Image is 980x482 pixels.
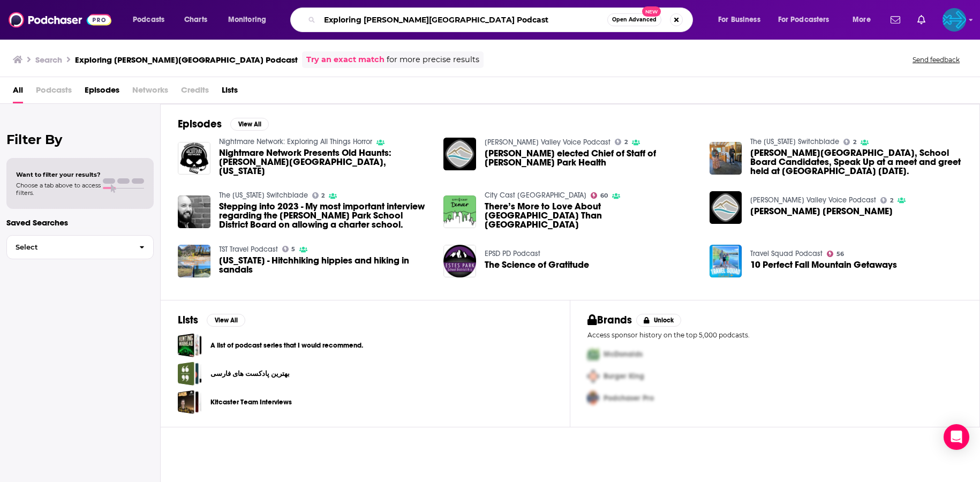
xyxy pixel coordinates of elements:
span: Podcasts [36,81,72,103]
span: 5 [291,247,295,252]
span: 2 [890,198,893,203]
a: Kitcaster Team Interviews [210,396,292,408]
a: All [13,81,23,103]
p: Saved Searches [6,217,154,228]
a: TST Travel Podcast [219,245,278,254]
a: Colorado - Hitchhiking hippies and hiking in sandals [219,256,431,274]
span: 60 [600,193,608,198]
img: 10 Perfect Fall Mountain Getaways [710,245,742,277]
a: ListsView All [178,313,245,327]
a: Episodes [85,81,119,103]
a: EpisodesView All [178,117,269,131]
button: open menu [771,11,845,28]
span: 2 [624,140,628,145]
span: Networks [132,81,168,103]
img: Second Pro Logo [583,365,604,387]
span: McDonalds [604,350,643,359]
a: Try an exact match [306,54,385,66]
a: Kent Howard Smith [750,207,893,216]
h2: Filter By [6,132,154,147]
a: Nightmare Network: Exploring All Things Horror [219,137,372,146]
span: Select [7,244,131,251]
a: Show notifications dropdown [886,11,904,29]
button: open menu [845,11,884,28]
span: Credits [181,81,209,103]
span: For Business [718,12,760,27]
span: Burger King [604,372,644,381]
a: 5 [282,246,296,252]
p: Access sponsor history on the top 5,000 podcasts. [587,331,962,339]
div: Open Intercom Messenger [944,424,969,450]
a: 10 Perfect Fall Mountain Getaways [750,260,897,269]
span: for more precise results [387,54,479,66]
a: Estes Valley Voice Podcast [750,195,876,205]
span: Choose a tab above to access filters. [16,182,101,197]
button: Unlock [636,314,682,327]
span: [US_STATE] - Hitchhiking hippies and hiking in sandals [219,256,431,274]
a: Estes Valley Voice Podcast [485,138,610,147]
a: Nightmare Network Presents Old Haunts: Estes Park, Colorado [219,148,431,176]
a: Stepping into 2023 - My most important interview regarding the Estes Park School District Board o... [219,202,431,229]
span: New [642,6,661,17]
a: 2 [312,192,325,199]
img: User Profile [943,8,966,32]
button: Send feedback [909,55,963,64]
img: Jennifer McLellan elected Chief of Staff of Estes Park Health [443,138,476,170]
a: بهترین پادکست های فارسی [178,361,202,386]
img: Podchaser - Follow, Share and Rate Podcasts [9,10,111,30]
a: Jennifer McLellan elected Chief of Staff of Estes Park Health [485,149,697,167]
span: Podcasts [133,12,164,27]
img: The Science of Gratitude [443,245,476,277]
a: Lists [222,81,238,103]
img: First Pro Logo [583,343,604,365]
a: A list of podcast series that I would recommend. [178,333,202,357]
button: open menu [711,11,774,28]
a: Estes Park, School Board Candidates, Speak Up at a meet and greet held at Mother’s Cafe this Sunday. [750,148,962,176]
span: Charts [184,12,207,27]
span: Stepping into 2023 - My most important interview regarding the [PERSON_NAME] Park School District... [219,202,431,229]
span: More [853,12,871,27]
button: open menu [221,11,280,28]
a: Kitcaster Team Interviews [178,390,202,414]
a: 56 [827,251,844,257]
span: 2 [321,193,325,198]
a: There’s More to Love About Rocky Mountain National Park Than Bear Lake [443,195,476,228]
span: Logged in as backbonemedia [943,8,966,32]
a: 2 [880,197,893,204]
span: [PERSON_NAME][GEOGRAPHIC_DATA], School Board Candidates, Speak Up at a meet and greet held at [GE... [750,148,962,176]
h2: Episodes [178,117,222,131]
a: The Science of Gratitude [485,260,589,269]
h2: Brands [587,313,632,327]
img: Stepping into 2023 - My most important interview regarding the Estes Park School District Board o... [178,195,210,228]
img: Estes Park, School Board Candidates, Speak Up at a meet and greet held at Mother’s Cafe this Sunday. [710,142,742,175]
span: 56 [836,252,844,257]
button: View All [207,314,245,327]
span: [PERSON_NAME] [PERSON_NAME] [750,207,893,216]
img: Nightmare Network Presents Old Haunts: Estes Park, Colorado [178,142,210,175]
img: Colorado - Hitchhiking hippies and hiking in sandals [178,245,210,277]
span: Nightmare Network Presents Old Haunts: [PERSON_NAME][GEOGRAPHIC_DATA], [US_STATE] [219,148,431,176]
a: City Cast Denver [485,191,586,200]
a: Charts [177,11,214,28]
a: There’s More to Love About Rocky Mountain National Park Than Bear Lake [485,202,697,229]
a: EPSD PD Podcast [485,249,540,258]
span: [PERSON_NAME] elected Chief of Staff of [PERSON_NAME] Park Health [485,149,697,167]
a: 2 [615,139,628,145]
a: The Colorado Switchblade [750,137,839,146]
span: For Podcasters [778,12,830,27]
button: open menu [125,11,178,28]
a: Travel Squad Podcast [750,249,823,258]
h3: Search [35,55,62,65]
